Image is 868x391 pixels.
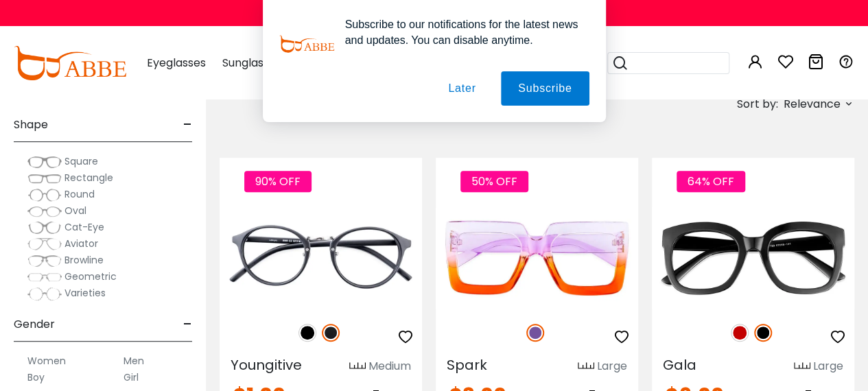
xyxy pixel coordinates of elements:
[27,353,66,369] label: Women
[27,254,62,268] img: Browline.png
[813,358,843,375] div: Large
[677,171,745,192] span: 64% OFF
[27,204,62,218] img: Oval.png
[14,108,48,141] span: Shape
[183,308,192,341] span: -
[597,358,627,375] div: Large
[298,324,316,342] img: Black
[27,171,62,185] img: Rectangle.png
[27,221,62,235] img: Cat-Eye.png
[64,187,95,201] span: Round
[663,355,696,375] span: Gala
[64,154,98,168] span: Square
[279,16,334,71] img: notification icon
[124,369,139,386] label: Girl
[64,220,104,234] span: Cat-Eye
[334,16,589,48] div: Subscribe to our notifications for the latest news and updates. You can disable anytime.
[322,324,340,342] img: Matte Black
[526,324,544,342] img: Purple
[27,270,62,284] img: Geometric.png
[124,353,144,369] label: Men
[349,362,366,372] img: size ruler
[460,171,528,192] span: 50% OFF
[652,207,854,308] img: Black Gala - Plastic ,Universal Bridge Fit
[64,286,106,300] span: Varieties
[244,171,312,192] span: 90% OFF
[754,324,772,342] img: Black
[64,171,113,185] span: Rectangle
[64,253,104,267] span: Browline
[431,71,493,106] button: Later
[27,369,45,386] label: Boy
[231,355,302,375] span: Youngitive
[794,362,810,372] img: size ruler
[14,308,55,341] span: Gender
[368,358,411,375] div: Medium
[64,204,86,217] span: Oval
[578,362,594,372] img: size ruler
[27,237,62,251] img: Aviator.png
[183,108,192,141] span: -
[27,188,62,202] img: Round.png
[436,207,638,308] img: Purple Spark - Plastic ,Universal Bridge Fit
[731,324,749,342] img: Red
[501,71,589,106] button: Subscribe
[27,155,62,169] img: Square.png
[447,355,487,375] span: Spark
[64,237,98,250] span: Aviator
[27,287,62,301] img: Varieties.png
[64,270,117,283] span: Geometric
[220,207,422,308] img: Matte-black Youngitive - Plastic ,Adjust Nose Pads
